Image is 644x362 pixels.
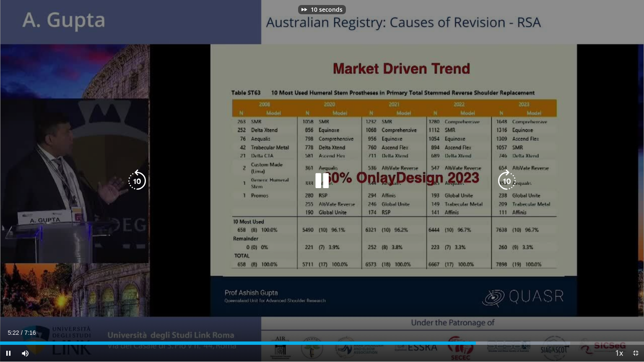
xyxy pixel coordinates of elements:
[311,7,343,13] p: 10 seconds
[24,329,36,336] span: 7:16
[17,345,34,362] button: Mute
[21,329,23,336] span: /
[610,345,627,362] button: Playback Rate
[8,329,19,336] span: 5:22
[627,345,644,362] button: Exit Fullscreen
